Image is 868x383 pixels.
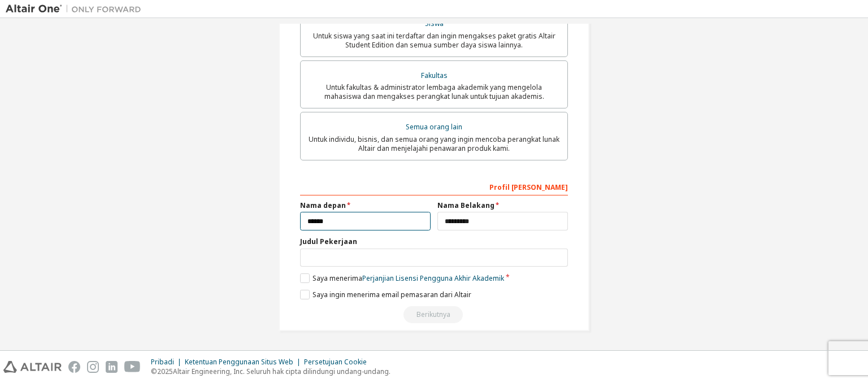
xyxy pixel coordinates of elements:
[421,71,448,80] font: Fakultas
[185,357,293,367] font: Ketentuan Penggunaan Situs Web
[437,201,494,210] font: Nama Belakang
[313,290,471,299] font: Saya ingin menerima email pemasaran dari Altair
[151,357,174,367] font: Pribadi
[472,273,504,283] font: Akademik
[406,122,462,132] font: Semua orang lain
[151,367,157,376] font: ©
[313,273,362,283] font: Saya menerima
[304,357,367,367] font: Persetujuan Cookie
[157,367,173,376] font: 2025
[87,361,99,373] img: instagram.svg
[313,31,555,50] font: Untuk siswa yang saat ini terdaftar dan ingin mengakses paket gratis Altair Student Edition dan s...
[300,237,357,246] font: Judul Pekerjaan
[68,361,80,373] img: facebook.svg
[173,367,390,376] font: Altair Engineering, Inc. Seluruh hak cipta dilindungi undang-undang.
[300,201,346,210] font: Nama depan
[3,361,62,373] img: altair_logo.svg
[106,361,118,373] img: linkedin.svg
[300,306,568,323] div: Read and acccept EULA to continue
[489,182,568,192] font: Profil [PERSON_NAME]
[6,3,147,15] img: Altair Satu
[124,361,141,373] img: youtube.svg
[362,273,471,283] font: Perjanjian Lisensi Pengguna Akhir
[324,82,544,101] font: Untuk fakultas & administrator lembaga akademik yang mengelola mahasiswa dan mengakses perangkat ...
[425,19,444,28] font: Siswa
[309,134,559,153] font: Untuk individu, bisnis, dan semua orang yang ingin mencoba perangkat lunak Altair dan menjelajahi...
